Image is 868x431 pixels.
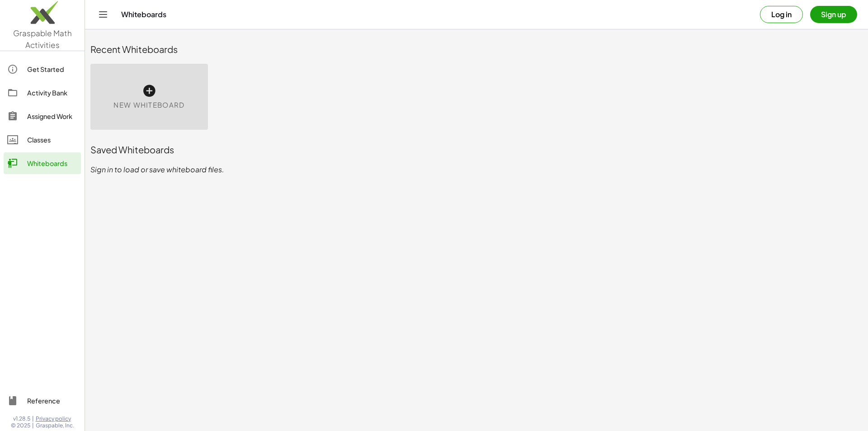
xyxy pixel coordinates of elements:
[36,415,74,422] a: Privacy policy
[96,7,110,22] button: Toggle navigation
[13,415,30,422] span: v1.28.5
[27,87,77,98] div: Activity Bank
[90,143,863,156] div: Saved Whiteboards
[27,395,77,406] div: Reference
[90,164,863,175] p: Sign in to load or save whiteboard files.
[32,415,34,422] span: |
[27,134,77,145] div: Classes
[90,43,863,56] div: Recent Whiteboards
[32,422,34,429] span: |
[4,390,81,412] a: Reference
[760,6,803,23] button: Log in
[11,422,30,429] span: © 2025
[4,82,81,104] a: Activity Bank
[4,152,81,174] a: Whiteboards
[27,111,77,122] div: Assigned Work
[113,100,184,110] span: New Whiteboard
[4,129,81,151] a: Classes
[4,105,81,127] a: Assigned Work
[27,64,77,75] div: Get Started
[27,158,77,169] div: Whiteboards
[36,422,74,429] span: Graspable, Inc.
[4,58,81,80] a: Get Started
[810,6,857,23] button: Sign up
[13,28,72,50] span: Graspable Math Activities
